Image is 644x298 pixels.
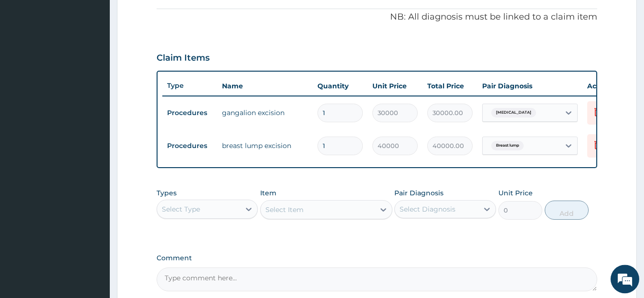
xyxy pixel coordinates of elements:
[157,53,210,64] h3: Claim Items
[498,188,533,198] label: Unit Price
[217,136,313,155] td: breast lump excision
[5,197,182,231] textarea: Type your message and hit 'Enter'
[18,48,39,72] img: d_794563401_company_1708531726252_794563401
[394,188,443,198] label: Pair Diagnosis
[50,53,160,66] div: Chat with us now
[491,108,536,117] span: [MEDICAL_DATA]
[260,188,276,198] label: Item
[582,76,630,96] th: Actions
[217,103,313,122] td: gangalion excision
[162,77,217,95] th: Type
[422,76,477,96] th: Total Price
[55,88,132,185] span: We're online!
[217,76,313,96] th: Name
[545,201,589,220] button: Add
[477,76,582,96] th: Pair Diagnosis
[157,11,598,23] p: NB: All diagnosis must be linked to a claim item
[157,5,179,28] div: Minimize live chat window
[313,76,368,96] th: Quantity
[157,254,598,262] label: Comment
[491,141,524,150] span: Breast lump
[368,76,422,96] th: Unit Price
[162,204,200,214] div: Select Type
[400,204,455,214] div: Select Diagnosis
[162,137,217,155] td: Procedures
[162,104,217,122] td: Procedures
[157,189,177,197] label: Types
